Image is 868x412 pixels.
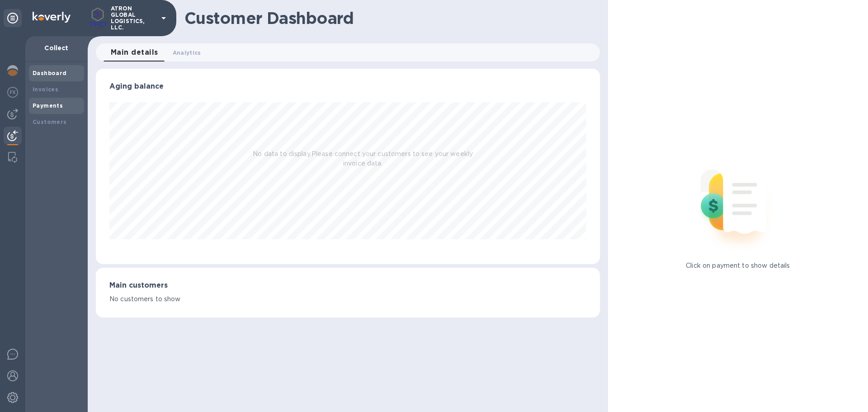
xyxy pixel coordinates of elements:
span: Main details [111,46,158,59]
p: ATRON GLOBAL LOGISTICS, LLC. [111,5,156,31]
b: Dashboard [33,70,67,76]
p: No customers to show [109,294,586,304]
b: Invoices [33,86,58,93]
p: Collect [33,43,80,52]
b: Customers [33,118,67,125]
img: Logo [33,12,71,23]
h1: Customer Dashboard [184,9,594,28]
div: Unpin categories [4,9,22,27]
p: Click on payment to show details [686,261,790,270]
h3: Main customers [109,281,586,290]
b: Payments [33,102,63,109]
img: Foreign exchange [7,87,18,98]
h3: Aging balance [109,82,586,91]
span: Analytics [173,48,201,57]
